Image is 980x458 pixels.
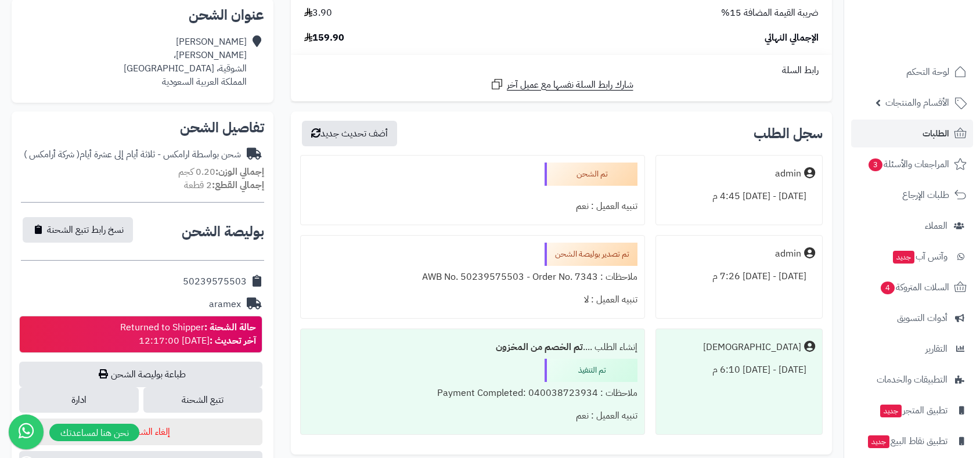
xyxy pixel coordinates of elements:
span: السلات المتروكة [880,279,949,295]
small: 2 قطعة [184,178,264,192]
a: شارك رابط السلة نفسها مع عميل آخر [490,77,633,92]
div: ملاحظات : Payment Completed: 040038723934 [308,382,637,405]
div: Returned to Shipper [DATE] 12:17:00 [120,321,256,348]
a: وآتس آبجديد [851,243,973,271]
div: شحن بواسطة ارامكس - ثلاثة أيام إلى عشرة أيام [24,148,241,161]
div: تم التنفيذ [545,359,637,382]
span: طلبات الإرجاع [902,187,949,203]
span: التقارير [925,341,947,357]
span: 159.90 [304,31,344,45]
span: المراجعات والأسئلة [867,156,949,172]
a: تطبيق المتجرجديد [851,396,973,424]
h2: تفاصيل الشحن [21,121,264,135]
a: تتبع الشحنة [143,387,262,413]
span: ضريبة القيمة المضافة 15% [721,6,819,20]
button: أضف تحديث جديد [302,121,397,146]
div: aramex [209,298,241,311]
strong: حالة الشحنة : [204,320,256,334]
div: [DEMOGRAPHIC_DATA] [703,341,801,354]
h3: سجل الطلب [754,127,823,140]
a: لوحة التحكم [851,58,973,86]
span: الطلبات [923,125,949,142]
a: أدوات التسويق [851,304,973,332]
span: جديد [868,435,889,448]
div: 50239575503 [183,275,247,288]
div: [PERSON_NAME] [PERSON_NAME]، الشوقية، [GEOGRAPHIC_DATA] المملكة العربية السعودية [124,35,247,88]
h2: عنوان الشحن [21,8,264,22]
a: تطبيق نقاط البيعجديد [851,427,973,455]
span: جديد [893,251,914,264]
span: 3 [869,158,882,171]
span: شارك رابط السلة نفسها مع عميل آخر [507,78,633,92]
small: 0.20 كجم [178,165,264,179]
div: [DATE] - [DATE] 4:45 م [663,185,815,208]
div: تنبيه العميل : نعم [308,195,637,218]
a: طباعة بوليصة الشحن [19,362,262,387]
a: العملاء [851,212,973,240]
span: وآتس آب [892,248,947,265]
div: admin [775,247,801,261]
b: تم الخصم من المخزون [496,340,583,354]
span: 3.90 [304,6,332,20]
strong: آخر تحديث : [210,334,256,348]
span: نسخ رابط تتبع الشحنة [47,223,124,237]
h2: بوليصة الشحن [182,225,264,239]
strong: إجمالي الوزن: [215,165,264,179]
a: طلبات الإرجاع [851,181,973,209]
span: أدوات التسويق [897,310,947,326]
div: admin [775,167,801,181]
button: إلغاء الشحنة [19,419,262,445]
span: لوحة التحكم [906,64,949,80]
span: جديد [880,405,902,417]
div: إنشاء الطلب .... [308,336,637,359]
span: 4 [881,282,895,294]
a: الطلبات [851,120,973,147]
a: التطبيقات والخدمات [851,366,973,394]
div: تنبيه العميل : نعم [308,405,637,427]
span: تطبيق المتجر [879,402,947,419]
a: التقارير [851,335,973,363]
a: المراجعات والأسئلة3 [851,150,973,178]
div: تم الشحن [545,163,637,186]
div: تم تصدير بوليصة الشحن [545,243,637,266]
div: [DATE] - [DATE] 7:26 م [663,265,815,288]
strong: إجمالي القطع: [212,178,264,192]
div: رابط السلة [296,64,827,77]
span: التطبيقات والخدمات [877,372,947,388]
a: السلات المتروكة4 [851,273,973,301]
span: الإجمالي النهائي [765,31,819,45]
div: تنبيه العميل : لا [308,288,637,311]
span: العملاء [925,218,947,234]
span: الأقسام والمنتجات [885,95,949,111]
div: [DATE] - [DATE] 6:10 م [663,359,815,381]
span: تطبيق نقاط البيع [867,433,947,449]
div: ملاحظات : AWB No. 50239575503 - Order No. 7343 [308,266,637,288]
span: ( شركة أرامكس ) [24,147,80,161]
a: ادارة [19,387,138,413]
button: نسخ رابط تتبع الشحنة [23,217,133,243]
